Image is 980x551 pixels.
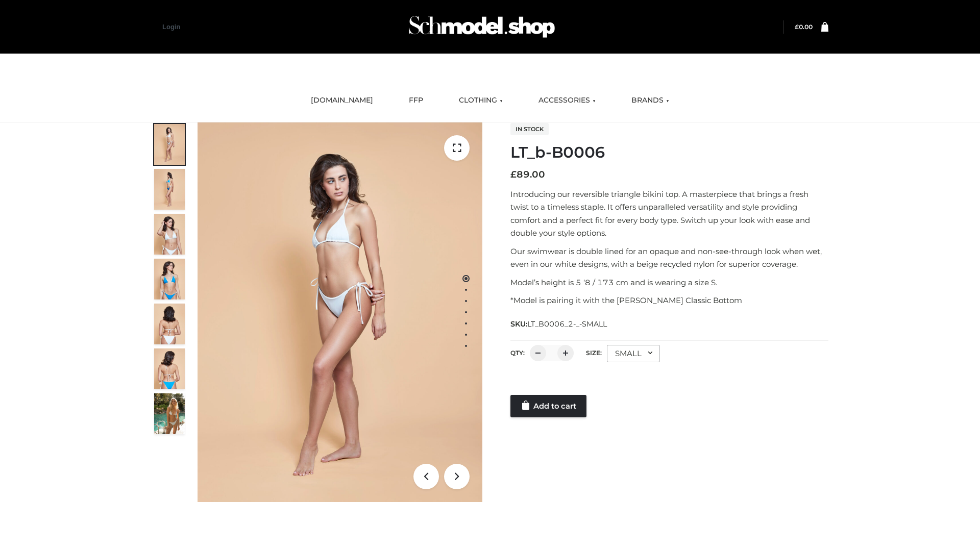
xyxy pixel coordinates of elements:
[510,143,828,162] h1: LT_b-B0006
[154,214,185,255] img: ArielClassicBikiniTop_CloudNine_AzureSky_OW114ECO_3-scaled.jpg
[607,345,660,362] div: SMALL
[510,395,586,417] a: Add to cart
[510,245,828,271] p: Our swimwear is double lined for an opaque and non-see-through look when wet, even in our white d...
[303,89,381,112] a: [DOMAIN_NAME]
[154,393,185,434] img: Arieltop_CloudNine_AzureSky2.jpg
[154,169,185,210] img: ArielClassicBikiniTop_CloudNine_AzureSky_OW114ECO_2-scaled.jpg
[510,318,608,330] span: SKU:
[510,294,828,307] p: *Model is pairing it with the [PERSON_NAME] Classic Bottom
[795,23,813,31] a: £0.00
[198,122,482,502] img: ArielClassicBikiniTop_CloudNine_AzureSky_OW114ECO_1
[510,123,549,135] span: In stock
[405,7,558,47] img: Schmodel Admin 964
[154,259,185,299] img: ArielClassicBikiniTop_CloudNine_AzureSky_OW114ECO_4-scaled.jpg
[527,319,607,329] span: LT_B0006_2-_-SMALL
[154,348,185,389] img: ArielClassicBikiniTop_CloudNine_AzureSky_OW114ECO_8-scaled.jpg
[624,89,677,112] a: BRANDS
[154,304,185,344] img: ArielClassicBikiniTop_CloudNine_AzureSky_OW114ECO_7-scaled.jpg
[586,349,602,357] label: Size:
[451,89,510,112] a: CLOTHING
[795,23,813,31] bdi: 0.00
[162,23,180,31] a: Login
[795,23,799,31] span: £
[401,89,431,112] a: FFP
[510,276,828,289] p: Model’s height is 5 ‘8 / 173 cm and is wearing a size S.
[510,169,517,180] span: £
[510,169,545,180] bdi: 89.00
[510,349,525,357] label: QTY:
[510,188,828,240] p: Introducing our reversible triangle bikini top. A masterpiece that brings a fresh twist to a time...
[531,89,603,112] a: ACCESSORIES
[154,124,185,165] img: ArielClassicBikiniTop_CloudNine_AzureSky_OW114ECO_1-scaled.jpg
